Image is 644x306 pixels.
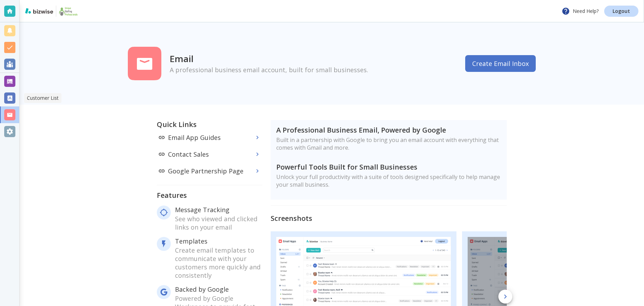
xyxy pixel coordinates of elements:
h2: Email [170,53,368,64]
p: A professional business email account, built for small businesses. [170,66,368,74]
p: Create email templates to communicate with your customers more quickly and consistently [175,246,261,279]
a: Logout [604,6,638,17]
p: Google Partnership Page [158,167,261,175]
p: Templates [175,237,261,245]
h5: Features [157,191,262,200]
p: Customer List [27,95,59,102]
p: Message Tracking [175,206,261,214]
h5: Powerful Tools Built for Small Businesses [276,163,501,172]
img: bizwise [25,8,53,14]
p: See who viewed and clicked links on your email [175,215,261,231]
p: Backed by Google [175,285,261,293]
img: icon [128,47,161,80]
p: Unlock your full productivity with a suite of tools designed specifically to help manage your sma... [276,173,501,188]
p: Logout [613,9,630,14]
p: Built in a partnership with Google to bring you an email account with everything that comes with ... [276,136,501,151]
p: Need Help? [562,7,599,15]
p: Email App Guides [158,133,261,142]
p: Contact Sales [158,150,261,158]
h5: A Professional Business Email, Powered by Google [276,126,501,135]
h5: Screenshots [271,214,507,223]
h5: Quick Links [157,120,262,129]
button: Create Email Inbox [465,55,536,72]
img: Unique Staffing Professionals [59,6,78,17]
